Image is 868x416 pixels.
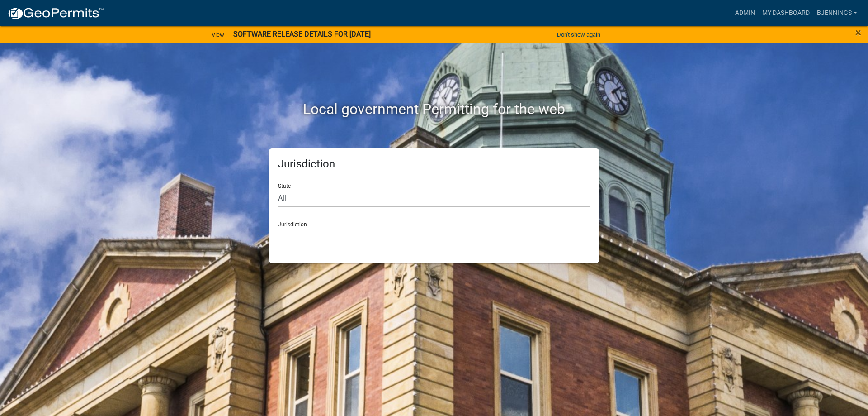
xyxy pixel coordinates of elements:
a: Admin [731,5,759,22]
h2: Local government Permitting for the web [183,100,685,118]
a: bjennings [813,5,861,22]
h5: Jurisdiction [278,158,590,171]
a: View [208,27,228,42]
button: Close [855,27,861,38]
span: × [855,26,861,39]
strong: SOFTWARE RELEASE DETAILS FOR [DATE] [233,30,371,38]
button: Don't show again [553,27,604,42]
a: My Dashboard [759,5,813,22]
